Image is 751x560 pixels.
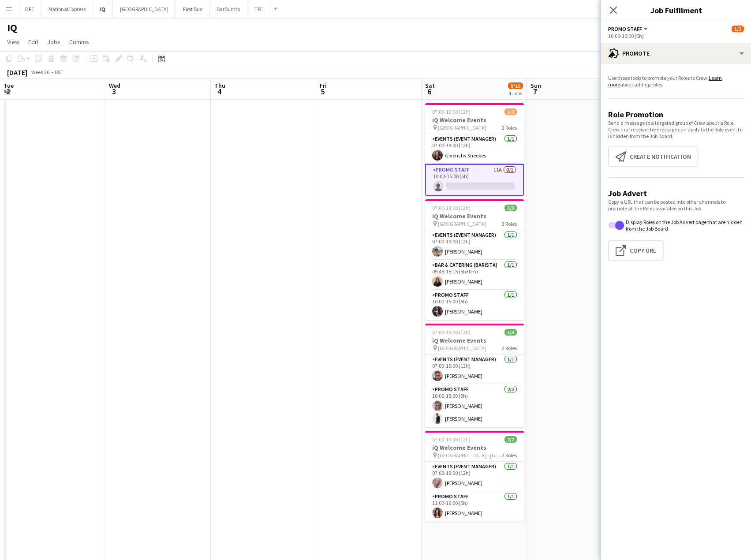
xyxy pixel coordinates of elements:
div: 10:00-15:00 (5h) [608,33,744,39]
div: [DATE] [7,68,27,77]
span: 5 [318,86,327,97]
button: DFE [18,0,41,18]
span: 3/3 [504,329,517,336]
a: Edit [25,36,42,48]
button: First Bus [176,0,209,18]
app-job-card: 07:00-19:00 (12h)2/2iQ Welcome Events [GEOGRAPHIC_DATA] - [GEOGRAPHIC_DATA]2 RolesEvents (Event M... [425,431,524,522]
app-card-role: Promo Staff11A0/110:00-15:00 (5h) [425,164,524,196]
a: Jobs [44,36,64,48]
span: [GEOGRAPHIC_DATA] [438,345,486,351]
app-card-role: Bar & Catering (Barista)1/109:45-15:15 (5h30m)[PERSON_NAME] [425,260,524,290]
h1: IQ [7,21,17,34]
a: Comms [66,36,93,48]
button: Copy Url [608,240,664,261]
a: Learn more [608,75,722,88]
app-card-role: Events (Event Manager)1/107:00-19:00 (12h)[PERSON_NAME] [425,355,524,385]
span: Jobs [47,38,60,46]
span: Comms [69,38,89,46]
span: Edit [28,38,38,46]
app-card-role: Promo Staff1/110:00-15:00 (5h)[PERSON_NAME] [425,290,524,320]
app-card-role: Promo Staff1/111:00-16:00 (5h)[PERSON_NAME] [425,492,524,522]
h3: Job Fulfilment [601,4,751,16]
p: Copy a URL that can be pasted into other channels to promote all the Roles available on this Job. [608,198,744,212]
span: 2 [2,86,14,97]
span: Wed [109,82,120,90]
p: Send a message to a targeted group of Crew about a Role. Crew that receive the message can apply ... [608,119,744,139]
span: 1/2 [504,108,517,115]
app-card-role: Events (Event Manager)1/107:00-19:00 (12h)[PERSON_NAME] [425,230,524,260]
span: Sun [531,82,541,90]
h3: iQ Welcome Events [425,336,524,344]
span: Promo Staff [608,26,642,32]
span: Week 36 [29,69,51,75]
span: 2 Roles [502,452,517,459]
span: [GEOGRAPHIC_DATA] - [GEOGRAPHIC_DATA] [438,452,502,459]
span: 4 [213,86,225,97]
span: 2 Roles [502,345,517,351]
span: 9/10 [508,82,523,89]
span: 07:00-19:00 (12h) [432,205,471,211]
span: 1/2 [732,26,744,32]
app-job-card: 07:00-19:00 (12h)3/3iQ Welcome Events [GEOGRAPHIC_DATA]3 RolesEvents (Event Manager)1/107:00-19:0... [425,199,524,320]
h3: Job Advert [608,188,744,198]
span: View [7,38,19,46]
span: 07:00-19:00 (12h) [432,329,471,336]
span: Thu [214,82,225,90]
span: [GEOGRAPHIC_DATA] [438,124,486,131]
button: Promo Staff [608,26,649,32]
app-card-role: Promo Staff2/210:00-15:00 (5h)[PERSON_NAME][PERSON_NAME] [425,385,524,427]
button: Create notification [608,146,699,167]
div: BST [55,69,64,75]
span: Sat [425,82,435,90]
p: Use these tools to promote your Roles to Crew. about adding roles. [608,75,744,88]
app-job-card: 07:00-19:00 (12h)3/3iQ Welcome Events [GEOGRAPHIC_DATA]2 RolesEvents (Event Manager)1/107:00-19:0... [425,324,524,427]
span: 3/3 [504,205,517,211]
span: 6 [424,86,435,97]
h3: iQ Welcome Events [425,444,524,452]
button: [GEOGRAPHIC_DATA] [113,0,176,18]
h3: iQ Welcome Events [425,212,524,220]
span: 2/2 [504,436,517,443]
span: 2 Roles [502,124,517,131]
span: Fri [320,82,327,90]
span: 3 [108,86,120,97]
app-card-role: Events (Event Manager)1/107:00-19:00 (12h)Givenchy Sneekes [425,134,524,164]
button: IQ [93,0,113,18]
div: 4 Jobs [508,90,523,97]
span: 7 [529,86,541,97]
app-job-card: 07:00-19:00 (12h)1/2iQ Welcome Events [GEOGRAPHIC_DATA]2 RolesEvents (Event Manager)1/107:00-19:0... [425,103,524,196]
span: Tue [4,82,14,90]
button: TPE [247,0,270,18]
span: 07:00-19:00 (12h) [432,436,471,443]
span: 3 Roles [502,220,517,227]
app-card-role: Events (Event Manager)1/107:00-19:00 (12h)[PERSON_NAME] [425,462,524,492]
button: BarBurrito [209,0,247,18]
span: 07:00-19:00 (12h) [432,108,471,115]
div: Promote [601,43,751,64]
button: National Express [41,0,93,18]
h3: Role Promotion [608,109,744,119]
label: Display Roles on the Job Advert page that are hidden from the Job Board [624,219,744,232]
a: View [4,36,23,48]
h3: iQ Welcome Events [425,116,524,124]
span: [GEOGRAPHIC_DATA] [438,220,486,227]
